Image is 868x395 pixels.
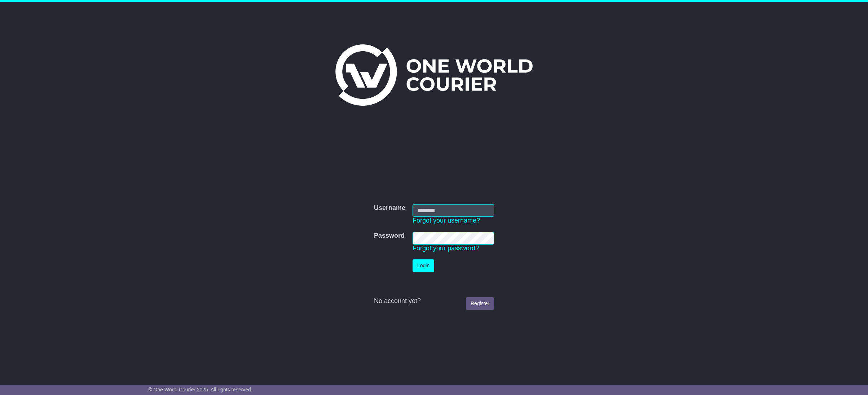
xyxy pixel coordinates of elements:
[148,387,252,392] span: © One World Courier 2025. All rights reserved.
[413,259,434,272] button: Login
[374,232,405,240] label: Password
[413,217,480,224] a: Forgot your username?
[335,44,532,106] img: One World
[413,245,479,252] a: Forgot your password?
[466,297,494,310] a: Register
[374,297,494,305] div: No account yet?
[374,204,405,212] label: Username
